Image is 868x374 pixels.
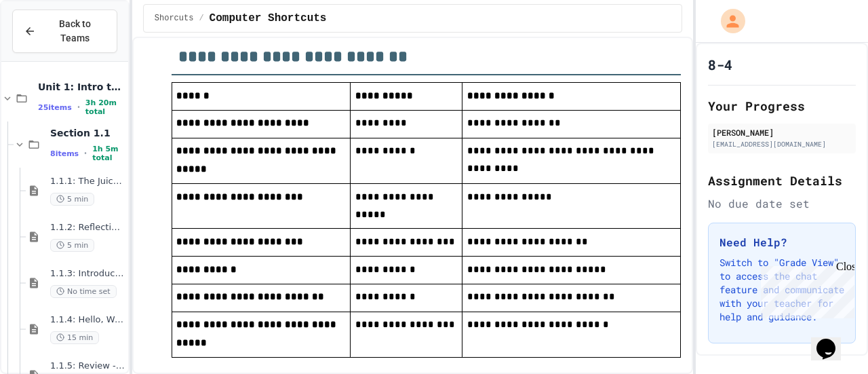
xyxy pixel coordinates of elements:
span: Back to Teams [44,17,106,45]
span: Section 1.1 [50,127,125,139]
span: 1.1.5: Review - Hello, World! [50,360,125,372]
span: 1.1.4: Hello, World! [50,314,125,326]
span: • [77,102,80,113]
p: Switch to "Grade View" to access the chat feature and communicate with your teacher for help and ... [719,256,844,324]
span: / [199,13,203,24]
div: No due date set [708,195,856,212]
span: Unit 1: Intro to CS [38,81,125,93]
h2: Your Progress [708,96,856,115]
iframe: chat widget [755,261,854,318]
div: [PERSON_NAME] [712,126,852,138]
h3: Need Help? [719,234,844,250]
span: 8 items [50,149,79,158]
span: 1h 5m total [92,145,125,162]
span: • [84,148,87,159]
h2: Assignment Details [708,171,856,190]
span: 1.1.3: Introduction to Computer Science [50,268,125,280]
iframe: chat widget [811,320,854,360]
button: Back to Teams [12,10,117,53]
span: 15 min [50,331,99,344]
span: 3h 20m total [85,98,125,116]
div: Chat with us now!Close [5,5,94,86]
span: 1.1.2: Reflection - Evolving Technology [50,222,125,233]
div: My Account [707,5,749,37]
span: 5 min [50,193,94,206]
span: No time set [50,285,117,298]
div: [EMAIL_ADDRESS][DOMAIN_NAME] [712,139,852,149]
span: Computer Shortcuts [210,10,327,26]
span: 25 items [38,103,72,112]
span: Shorcuts [155,13,194,24]
h1: 8-4 [708,55,732,74]
span: 5 min [50,239,94,252]
span: 1.1.1: The JuiceMind IDE [50,176,125,187]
